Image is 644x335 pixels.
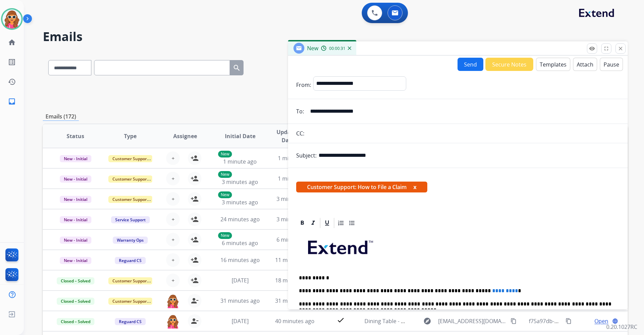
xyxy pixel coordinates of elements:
[275,297,315,304] span: 31 minutes ago
[172,236,175,244] span: +
[296,151,317,160] p: Subject:
[60,237,91,244] span: New - Initial
[191,215,199,223] mat-icon: person_add
[276,236,313,243] span: 6 minutes ago
[307,44,318,52] span: New
[329,46,345,51] span: 00:00:31
[166,172,180,185] button: +
[275,256,315,264] span: 11 minutes ago
[108,298,153,305] span: Customer Support
[57,318,94,325] span: Closed – Solved
[191,195,199,203] mat-icon: person_add
[172,215,175,223] span: +
[322,218,332,228] div: Underline
[172,276,175,284] span: +
[223,158,257,165] span: 1 minute ago
[222,178,258,186] span: 3 minutes ago
[364,317,473,325] span: Dining Table - Need additional information
[232,317,249,325] span: [DATE]
[413,183,416,191] button: x
[296,182,427,192] span: Customer Support: How to File a Claim
[278,154,311,162] span: 1 minute ago
[166,314,180,329] img: agent-avatar
[566,318,572,324] mat-icon: content_copy
[594,317,608,325] span: Open
[225,132,255,140] span: Initial Date
[220,216,260,223] span: 24 minutes ago
[166,192,180,206] button: +
[573,58,597,71] button: Attach
[115,318,146,325] span: Reguard CS
[67,132,84,140] span: Status
[108,155,153,162] span: Customer Support
[485,58,533,71] button: Secure Notes
[60,257,91,264] span: New - Initial
[60,216,91,223] span: New - Initial
[423,317,431,325] mat-icon: explore
[600,58,623,71] button: Pause
[115,257,146,264] span: Reguard CS
[166,233,180,246] button: +
[191,317,199,325] mat-icon: person_remove
[191,154,199,162] mat-icon: person_add
[276,216,313,223] span: 3 minutes ago
[275,317,315,325] span: 40 minutes ago
[347,218,357,228] div: Bullet List
[222,199,258,206] span: 3 minutes ago
[113,237,148,244] span: Warranty Ops
[166,151,180,165] button: +
[529,317,628,325] span: f75a97db-0e9e-4953-aa41-00a4f56f2c3f
[232,277,249,284] span: [DATE]
[438,317,507,325] span: [EMAIL_ADDRESS][DOMAIN_NAME]
[172,195,175,203] span: +
[308,218,318,228] div: Italic
[166,274,180,287] button: +
[8,97,16,106] mat-icon: inbox
[297,218,307,228] div: Bold
[191,256,199,264] mat-icon: person_add
[191,174,199,183] mat-icon: person_add
[172,174,175,183] span: +
[172,154,175,162] span: +
[618,45,624,52] mat-icon: close
[275,277,315,284] span: 18 minutes ago
[111,216,150,223] span: Service Support
[108,277,153,284] span: Customer Support
[296,129,304,137] p: CC:
[60,155,91,162] span: New - Initial
[218,191,232,198] p: New
[43,30,628,43] h2: Emails
[172,256,175,264] span: +
[336,218,346,228] div: Ordered List
[8,38,16,46] mat-icon: home
[2,10,21,29] img: avatar
[191,297,199,305] mat-icon: person_remove
[296,81,311,89] p: From:
[108,196,153,203] span: Customer Support
[43,112,79,121] p: Emails (172)
[108,175,153,183] span: Customer Support
[60,196,91,203] span: New - Initial
[278,175,311,182] span: 1 minute ago
[57,298,94,305] span: Closed – Solved
[8,78,16,86] mat-icon: history
[276,195,313,203] span: 3 minutes ago
[191,236,199,244] mat-icon: person_add
[536,58,570,71] button: Templates
[606,323,637,331] p: 0.20.1027RC
[218,171,232,178] p: New
[589,45,595,52] mat-icon: remove_red_eye
[222,239,258,247] span: 6 minutes ago
[337,316,345,324] mat-icon: check
[57,277,94,284] span: Closed – Solved
[220,297,260,304] span: 31 minutes ago
[603,45,609,52] mat-icon: fullscreen
[60,175,91,183] span: New - Initial
[166,212,180,226] button: +
[166,253,180,267] button: +
[191,276,199,284] mat-icon: person_add
[166,294,180,308] img: agent-avatar
[296,107,304,115] p: To:
[8,58,16,66] mat-icon: list_alt
[124,132,137,140] span: Type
